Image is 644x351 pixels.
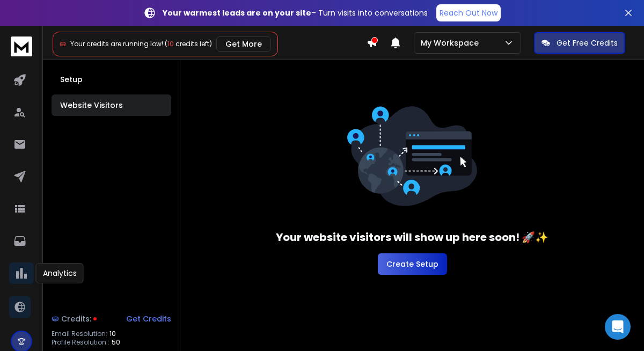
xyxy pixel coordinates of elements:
[167,39,174,48] span: 10
[557,38,618,48] p: Get Free Credits
[52,308,171,330] a: Credits:Get Credits
[112,338,120,347] span: 50
[126,313,171,324] div: Get Credits
[52,330,107,338] p: Email Resolution:
[534,32,625,54] button: Get Free Credits
[436,4,501,21] a: Reach Out Now
[163,8,428,18] p: – Turn visits into conversations
[216,36,271,52] button: Get More
[52,94,171,116] button: Website Visitors
[52,338,109,347] p: Profile Resolution :
[52,69,171,90] button: Setup
[70,39,163,48] span: Your credits are running low!
[163,8,311,18] strong: Your warmest leads are on your site
[378,253,447,275] button: Create Setup
[276,230,548,245] h3: Your website visitors will show up here soon! 🚀✨
[421,38,483,48] p: My Workspace
[61,313,91,324] span: Credits:
[36,263,84,283] div: Analytics
[440,8,497,18] p: Reach Out Now
[605,314,631,340] div: Open Intercom Messenger
[109,330,116,338] span: 10
[165,39,212,48] span: ( credits left)
[11,36,32,56] img: logo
